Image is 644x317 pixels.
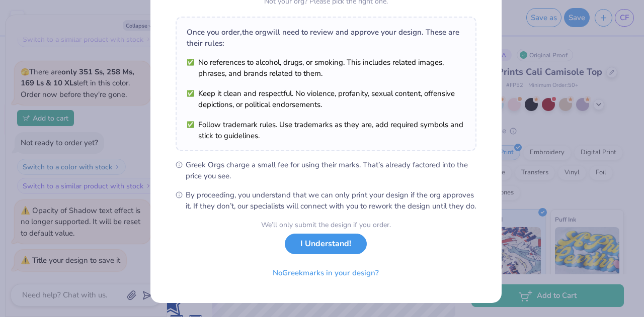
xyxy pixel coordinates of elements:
div: We’ll only submit the design if you order. [261,220,391,230]
span: Greek Orgs charge a small fee for using their marks. That’s already factored into the price you see. [186,159,476,181]
li: No references to alcohol, drugs, or smoking. This includes related images, phrases, and brands re... [187,57,465,79]
button: I Understand! [285,234,367,254]
span: By proceeding, you understand that we can only print your design if the org approves it. If they ... [186,189,476,212]
div: Once you order, the org will need to review and approve your design. These are their rules: [187,27,465,49]
li: Keep it clean and respectful. No violence, profanity, sexual content, offensive depictions, or po... [187,88,465,110]
li: Follow trademark rules. Use trademarks as they are, add required symbols and stick to guidelines. [187,119,465,141]
button: NoGreekmarks in your design? [264,263,387,283]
